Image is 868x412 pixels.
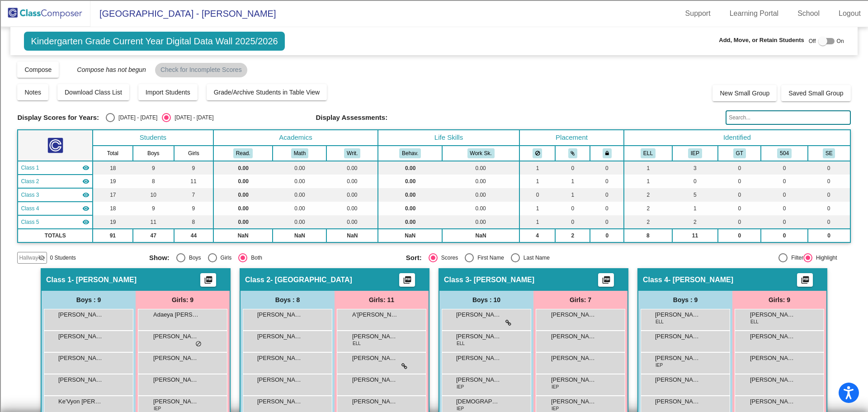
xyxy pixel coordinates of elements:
[590,161,624,175] td: 0
[750,397,795,406] span: [PERSON_NAME]
[174,229,213,242] td: 44
[149,254,170,262] span: Show:
[174,215,213,229] td: 8
[624,130,850,146] th: Identified
[257,354,302,363] span: [PERSON_NAME]
[326,175,378,188] td: 0.00
[24,89,41,96] span: Notes
[133,215,175,229] td: 11
[58,354,104,363] span: [PERSON_NAME]
[442,188,519,202] td: 0.00
[21,177,39,185] span: Class 2
[136,291,230,309] div: Girls: 9
[444,275,469,284] span: Class 3
[712,85,777,101] button: New Small Group
[718,202,761,215] td: 0
[590,188,624,202] td: 0
[93,188,132,202] td: 17
[291,148,308,158] button: Math
[624,175,672,188] td: 1
[551,397,596,406] span: [PERSON_NAME]
[672,146,718,161] th: Individualized Education Plan
[718,175,761,188] td: 0
[352,332,397,341] span: [PERSON_NAME]
[257,397,302,406] span: [PERSON_NAME]
[273,229,326,242] td: NaN
[213,188,273,202] td: 0.00
[761,229,807,242] td: 0
[174,146,213,161] th: Girls
[655,354,700,363] span: [PERSON_NAME]
[519,161,556,175] td: 1
[93,229,132,242] td: 91
[93,202,132,215] td: 18
[624,146,672,161] th: English Language Learner
[624,161,672,175] td: 1
[21,191,39,199] span: Class 3
[58,332,104,341] span: [PERSON_NAME]
[378,229,442,242] td: NaN
[808,146,850,161] th: Social economic- economically disadvantaged
[155,63,247,77] mat-chip: Check for Incomplete Scores
[399,148,421,158] button: Behav.
[672,188,718,202] td: 5
[174,188,213,202] td: 7
[655,397,700,406] span: [PERSON_NAME] [PERSON_NAME]
[672,161,718,175] td: 3
[732,291,826,309] div: Girls: 9
[378,175,442,188] td: 0.00
[352,310,397,319] span: A'[PERSON_NAME]
[719,36,804,45] span: Add, Move, or Retain Students
[590,202,624,215] td: 0
[655,310,700,319] span: [PERSON_NAME] Kentatchime
[519,146,556,161] th: Keep away students
[718,161,761,175] td: 0
[551,375,596,384] span: [PERSON_NAME]
[788,254,803,262] div: Filter
[590,215,624,229] td: 0
[551,310,596,319] span: [PERSON_NAME]
[823,148,835,158] button: SE
[21,204,39,213] span: Class 4
[837,37,844,45] span: On
[146,89,190,96] span: Import Students
[154,405,161,412] span: IEP
[352,375,397,384] span: [PERSON_NAME]
[17,62,59,78] button: Compose
[519,188,556,202] td: 0
[82,205,90,212] mat-icon: visibility
[456,397,501,406] span: [DEMOGRAPHIC_DATA][PERSON_NAME]
[469,275,534,284] span: - [PERSON_NAME]
[808,215,850,229] td: 0
[17,114,99,122] span: Display Scores for Years:
[106,113,213,122] mat-radio-group: Select an option
[552,405,559,412] span: IEP
[718,229,761,242] td: 0
[247,254,262,262] div: Both
[641,148,656,158] button: ELL
[316,114,388,122] span: Display Assessments:
[533,291,627,309] div: Girls: 7
[438,254,458,262] div: Scores
[352,397,397,406] span: [PERSON_NAME]
[68,66,146,73] span: Compose has not begun
[797,273,813,287] button: Print Students Details
[58,310,104,319] span: [PERSON_NAME]
[456,354,501,363] span: [PERSON_NAME]
[590,229,624,242] td: 0
[42,291,136,309] div: Boys : 9
[761,146,807,161] th: 504 Plan
[750,375,795,384] span: [PERSON_NAME]
[519,130,624,146] th: Placement
[808,202,850,215] td: 0
[551,354,596,363] span: [PERSON_NAME]
[18,215,93,229] td: No teacher - Easterling
[551,332,596,341] span: [PERSON_NAME]
[153,332,198,341] span: [PERSON_NAME]
[598,273,614,287] button: Print Students Details
[457,340,465,347] span: ELL
[353,340,361,347] span: ELL
[655,332,700,341] span: [PERSON_NAME]
[18,202,93,215] td: No teacher - McQueen
[213,202,273,215] td: 0.00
